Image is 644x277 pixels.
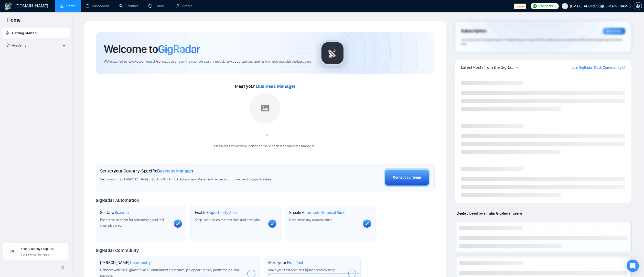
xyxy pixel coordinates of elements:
[622,65,625,69] span: export
[195,210,240,215] h1: Enable
[104,59,312,64] span: We're excited to have you on board. Get ready to streamline your job search, unlock new opportuni...
[461,64,515,71] span: Latest Posts from the GigRadar Community
[393,175,421,180] div: Contact our team
[119,4,138,8] a: searchScanner
[2,28,70,38] li: Getting Started
[455,209,524,218] span: Deals closed by similar GigRadar users
[461,38,622,46] span: Your subscription will be renewed. To keep things running smoothly, make sure your payment method...
[6,31,9,35] span: rocket
[148,4,166,8] a: messageChats
[158,42,200,56] span: GigRadar
[572,65,621,71] a: Join GigRadar Slack Community
[176,4,192,8] a: userProfile
[235,84,295,89] span: Meet your
[603,28,625,34] div: Reminder
[195,218,261,222] span: Keep updated on top matches and new jobs.
[100,218,165,228] span: Enable the scanner for AI matching and real-time job alerts.
[115,210,129,215] span: Scanner
[289,210,346,215] h1: Enable
[96,248,139,253] span: GigRadar Community
[96,198,139,203] span: GigRadar Automation
[86,4,109,8] a: dashboardDashboard
[268,268,335,272] span: Make your first post on GigRadar community.
[21,253,50,256] span: Complete your first lesson
[555,3,557,9] span: 1
[634,4,642,8] a: setting
[4,2,12,10] img: logo
[12,43,26,48] span: Academy
[100,168,194,174] h1: Set up your Country-Specific
[268,260,303,265] h1: Make your
[261,132,270,141] span: loading
[61,265,66,270] span: double-left
[104,42,200,56] h1: Welcome to
[6,250,18,253] span: 0%
[627,260,639,272] div: Open Intercom Messenger
[12,31,37,35] span: Getting Started
[538,3,554,9] span: Connects:
[6,43,26,48] span: Academy
[157,168,194,174] span: Business Manager
[514,4,526,9] span: stage
[2,53,70,56] li: Academy Homepage
[287,260,303,265] span: First Post
[622,65,625,70] a: export
[100,260,151,265] h1: [PERSON_NAME]
[256,84,295,89] span: Business Manager
[634,2,642,10] button: setting
[533,4,537,8] img: upwork-logo.png
[130,260,151,265] span: Community
[100,210,129,215] h1: Set Up a
[60,4,76,8] a: homeHome
[100,177,298,182] span: Set up your [GEOGRAPHIC_DATA] or [GEOGRAPHIC_DATA] Business Manager to access country-specific op...
[320,40,345,66] img: gigradar-logo.png
[289,218,333,222] span: Never miss any opportunities.
[563,4,567,8] span: user
[250,93,281,124] img: placeholder.png
[302,210,346,215] span: Automatic Proposal Send
[384,168,430,187] button: Contact our team
[211,144,319,149] div: Please wait while we're looking for your dedicated business manager...
[461,27,486,36] span: Subscription
[3,16,25,27] span: Home
[634,4,642,8] span: setting
[207,210,240,215] span: Opportunity Alerts
[6,43,9,47] span: fund-projection-screen
[21,247,53,251] span: Your Academy Progress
